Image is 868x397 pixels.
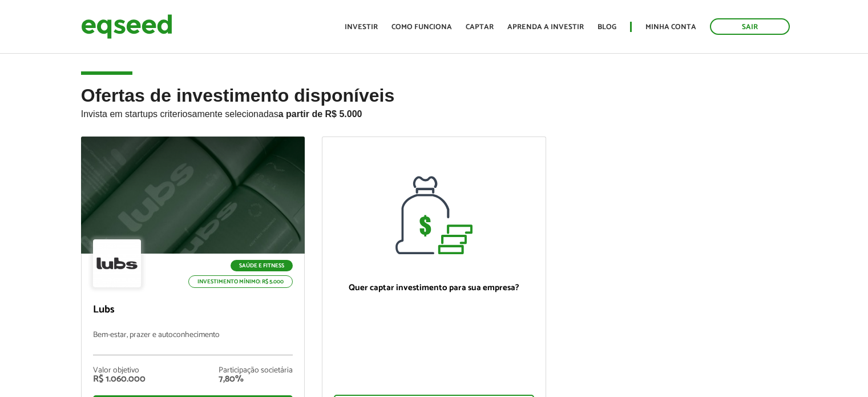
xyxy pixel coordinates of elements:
img: EqSeed [81,11,172,42]
a: Como funciona [391,23,452,31]
a: Aprenda a investir [507,23,584,31]
a: Blog [597,23,616,31]
p: Saúde e Fitness [231,260,293,271]
p: Investimento mínimo: R$ 5.000 [188,275,293,288]
a: Investir [345,23,378,31]
div: 7,80% [219,375,293,384]
h2: Ofertas de investimento disponíveis [81,86,788,137]
p: Invista em startups criteriosamente selecionadas [81,106,788,119]
a: Minha conta [645,23,696,31]
a: Captar [466,23,494,31]
p: Quer captar investimento para sua empresa? [334,283,534,293]
a: Sair [710,18,790,35]
div: Participação societária [219,367,293,375]
p: Bem-estar, prazer e autoconhecimento [93,331,293,355]
div: R$ 1.060.000 [93,375,146,384]
div: Valor objetivo [93,367,146,375]
strong: a partir de R$ 5.000 [278,109,362,119]
p: Lubs [93,304,293,316]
